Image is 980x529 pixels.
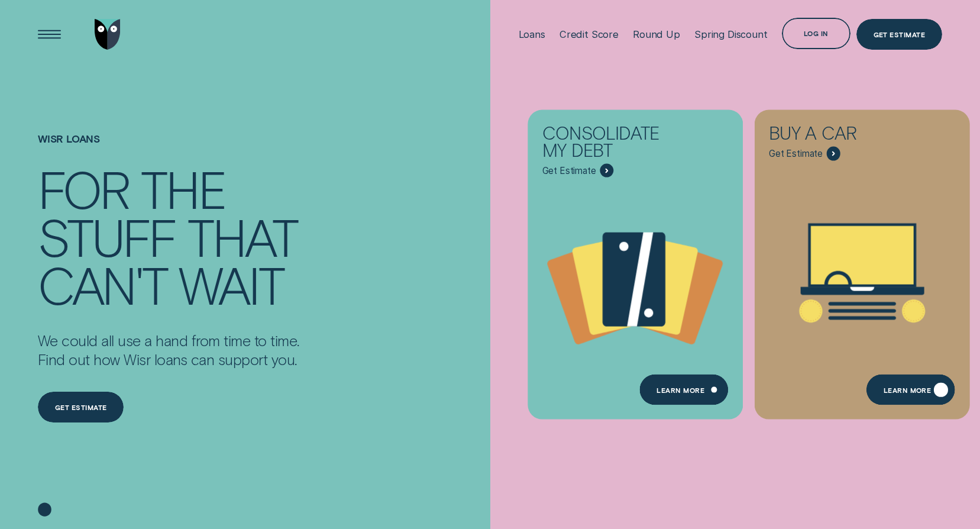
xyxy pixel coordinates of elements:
[38,212,176,260] div: stuff
[694,28,768,40] div: Spring Discount
[95,19,121,50] img: Wisr
[519,28,545,40] div: Loans
[38,164,129,212] div: For
[179,260,283,308] div: wait
[34,19,64,50] button: Open Menu
[856,19,943,50] a: Get Estimate
[38,331,299,369] p: We could all use a hand from time to time. Find out how Wisr loans can support you.
[755,109,970,411] a: Buy a car - Learn more
[38,164,299,308] h4: For the stuff that can't wait
[38,392,124,422] a: Get estimate
[633,28,680,40] div: Round Up
[38,260,167,308] div: can't
[559,28,619,40] div: Credit Score
[141,164,225,212] div: the
[639,374,728,405] a: Learn more
[769,124,906,146] div: Buy a car
[769,148,823,159] span: Get Estimate
[528,109,743,411] a: Consolidate my debt - Learn more
[542,124,680,163] div: Consolidate my debt
[782,18,850,49] button: Log in
[542,165,596,176] span: Get Estimate
[187,212,296,260] div: that
[38,133,299,164] h1: Wisr loans
[866,374,955,405] a: Learn More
